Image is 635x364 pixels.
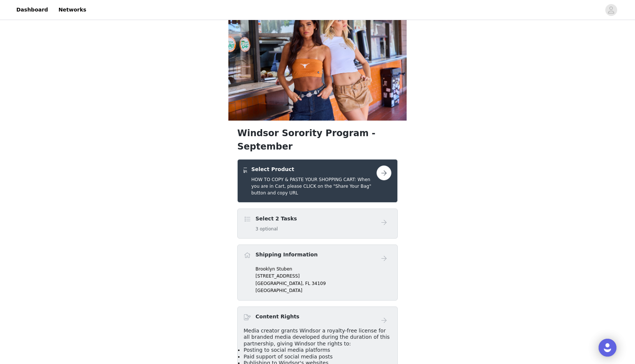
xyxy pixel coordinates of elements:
[255,287,391,294] p: [GEOGRAPHIC_DATA]
[599,339,616,357] div: Open Intercom Messenger
[255,273,391,279] p: [STREET_ADDRESS]
[244,328,390,347] span: Media creator grants Windsor a royalty-free license for all branded media developed during the du...
[255,313,299,321] h4: Content Rights
[305,281,310,286] span: FL
[255,251,317,259] h4: Shipping Information
[12,1,52,18] a: Dashboard
[228,2,407,121] img: campaign image
[312,281,326,286] span: 34109
[255,281,304,286] span: [GEOGRAPHIC_DATA],
[54,1,91,18] a: Networks
[251,165,377,173] h4: Select Product
[244,347,330,353] span: Posting to social media platforms
[255,266,391,272] p: Brooklyn Stuben
[251,176,377,196] h5: HOW TO COPY & PASTE YOUR SHOPPING CART: When you are in Cart, please CLICK on the "Share Your Bag...
[255,215,297,223] h4: Select 2 Tasks
[608,4,615,16] div: avatar
[237,209,398,239] div: Select 2 Tasks
[237,245,398,301] div: Shipping Information
[237,127,398,153] h1: Windsor Sorority Program - September
[237,159,398,203] div: Select Product
[244,354,333,360] span: Paid support of social media posts
[255,226,297,232] h5: 3 optional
